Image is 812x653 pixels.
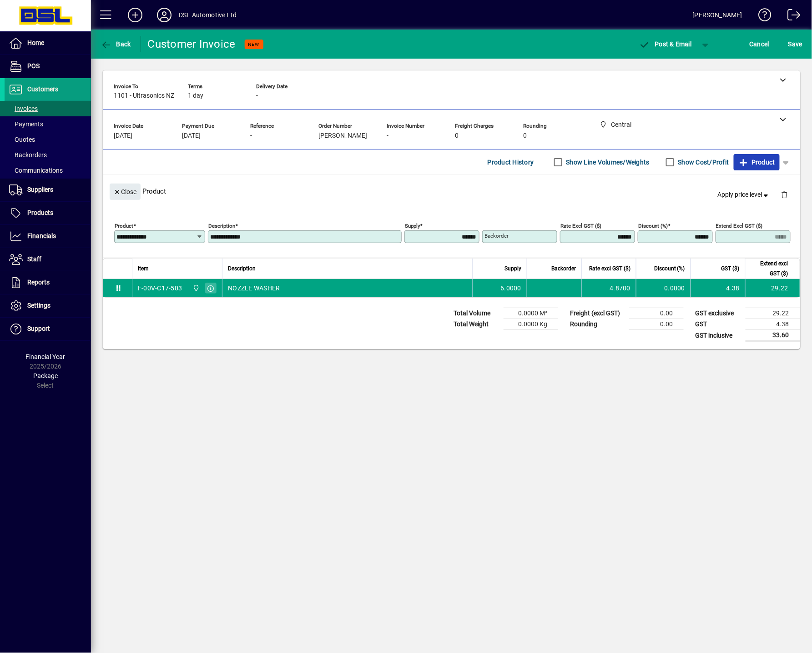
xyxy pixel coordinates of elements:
button: Post & Email [635,36,696,52]
span: Rate excl GST ($) [589,264,630,274]
span: - [387,132,388,140]
span: Suppliers [27,186,53,193]
span: 0 [523,132,527,140]
span: NEW [248,41,260,47]
mat-label: Backorder [484,233,509,239]
span: S [788,40,792,48]
mat-label: Product [115,223,133,229]
span: 1101 - Ultrasonics NZ [114,92,174,100]
span: Back [101,40,131,48]
td: 0.00 [629,319,684,330]
span: ost & Email [639,40,692,48]
a: Settings [5,294,91,317]
app-page-header-button: Back [91,36,141,52]
span: ave [788,37,802,51]
span: 6.0000 [501,284,522,293]
mat-label: Discount (%) [638,223,668,229]
div: F-00V-C17-503 [138,284,182,293]
span: Description [228,264,256,274]
span: [DATE] [114,132,132,140]
span: Quotes [9,136,35,143]
a: Logout [781,2,801,31]
div: DSL Automotive Ltd [179,8,237,22]
span: Cancel [750,37,770,51]
span: Discount (%) [654,264,685,274]
span: Customers [27,85,58,93]
a: Invoices [5,101,91,116]
span: Apply price level [718,190,771,199]
td: 0.0000 M³ [504,308,558,319]
mat-label: Description [208,223,235,229]
a: POS [5,55,91,78]
span: Supply [504,264,521,274]
span: Close [113,184,137,199]
span: Staff [27,255,41,263]
a: Payments [5,116,91,132]
div: Product [103,174,800,208]
span: Invoices [9,105,38,112]
span: 1 day [188,92,203,100]
a: Knowledge Base [751,2,772,31]
label: Show Cost/Profit [676,158,729,167]
span: Financials [27,232,56,239]
button: Profile [150,7,179,23]
span: Product [738,155,775,169]
td: 4.38 [746,319,800,330]
td: 29.22 [745,279,800,297]
a: Products [5,202,91,224]
label: Show Line Volumes/Weights [565,158,650,167]
a: Home [5,32,91,55]
span: Product History [488,155,534,169]
app-page-header-button: Close [107,187,143,195]
a: Quotes [5,132,91,147]
span: Home [27,39,44,46]
span: Reports [27,279,50,286]
span: Products [27,209,53,216]
button: Product History [484,154,538,170]
div: Customer Invoice [148,37,236,51]
td: GST exclusive [691,308,746,319]
td: 0.00 [629,308,684,319]
span: [PERSON_NAME] [318,132,367,140]
a: Suppliers [5,179,91,201]
span: Settings [27,302,50,309]
span: - [250,132,252,140]
td: 0.0000 [636,279,691,297]
div: 4.8700 [587,284,630,293]
span: Extend excl GST ($) [751,259,788,279]
button: Close [110,184,141,200]
button: Product [734,154,780,170]
td: 33.60 [746,330,800,341]
span: Central [190,283,201,293]
td: Rounding [565,319,629,330]
td: Total Weight [449,319,504,330]
mat-label: Extend excl GST ($) [716,223,763,229]
button: Add [121,7,150,23]
span: Backorder [551,264,576,274]
span: Communications [9,167,63,174]
button: Apply price level [714,187,774,203]
td: GST [691,319,746,330]
button: Save [786,36,805,52]
button: Back [98,36,133,52]
td: Freight (excl GST) [565,308,629,319]
a: Staff [5,248,91,271]
mat-label: Rate excl GST ($) [560,223,601,229]
td: 29.22 [746,308,800,319]
td: 4.38 [691,279,745,297]
button: Cancel [747,36,772,52]
span: Financial Year [26,353,66,360]
span: Item [138,264,149,274]
td: Total Volume [449,308,504,319]
span: - [256,92,258,100]
span: POS [27,62,40,70]
app-page-header-button: Delete [774,190,796,199]
span: Backorders [9,151,47,159]
td: 0.0000 Kg [504,319,558,330]
a: Support [5,318,91,340]
a: Communications [5,163,91,178]
span: Package [33,372,58,379]
mat-label: Supply [405,223,420,229]
a: Reports [5,271,91,294]
span: GST ($) [721,264,740,274]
